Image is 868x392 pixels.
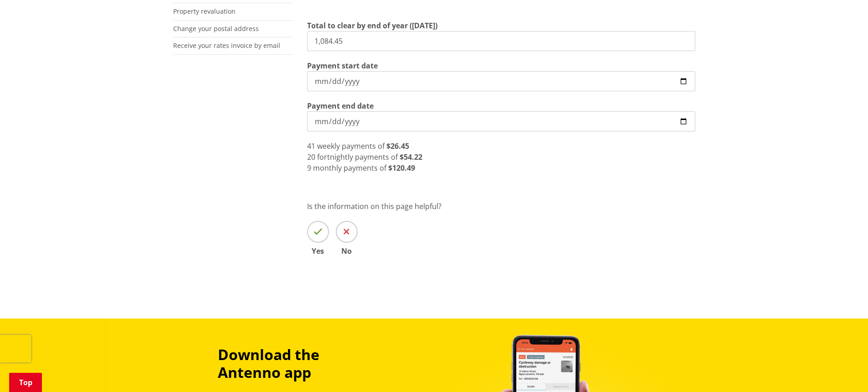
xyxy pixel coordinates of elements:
span: 9 [307,163,311,173]
a: Change your postal address [173,24,259,33]
span: weekly payments of [317,141,385,151]
label: Total to clear by end of year ([DATE]) [307,20,437,31]
a: Receive your rates invoice by email [173,41,280,50]
iframe: Messenger Launcher [826,354,859,387]
label: Payment end date [307,100,374,111]
span: 41 [307,141,315,151]
strong: $120.49 [388,163,415,173]
p: Is the information on this page helpful? [307,201,695,212]
span: 20 [307,152,315,162]
strong: $26.45 [386,141,409,151]
span: monthly payments of [313,163,386,173]
span: fortnightly payments of [317,152,398,162]
span: No [336,247,358,255]
span: Yes [307,247,329,255]
label: Payment start date [307,60,378,71]
a: Property revaluation [173,7,236,16]
h3: Download the Antenno app [218,346,383,381]
strong: $54.22 [400,152,422,162]
a: Top [9,373,42,392]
